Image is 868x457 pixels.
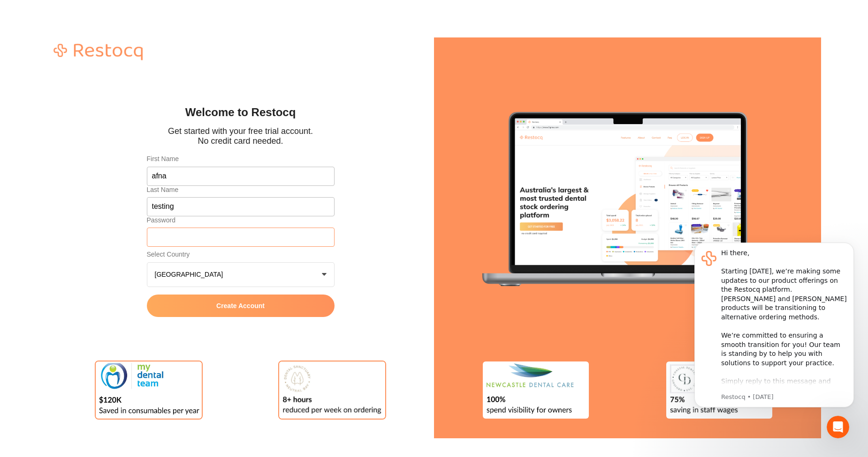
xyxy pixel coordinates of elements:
button: Create Account [147,295,335,317]
img: My Dental Team [96,361,202,419]
label: Last Name [147,186,335,194]
iframe: Intercom live chat [827,416,849,438]
p: [GEOGRAPHIC_DATA] [155,270,227,279]
div: Hi there, ​ Starting [DATE], we’re making some updates to our product offerings on the Restocq pl... [41,20,167,240]
img: Restocq Logo [47,37,150,64]
img: Dental Sanctuary [279,361,385,419]
label: Select Country [147,251,335,258]
label: Password [147,216,335,224]
img: Hero Image [482,112,773,286]
img: Newcastle Dental Care [483,361,589,419]
button: [GEOGRAPHIC_DATA] [147,262,335,287]
p: No credit card needed. [168,136,313,146]
p: Get started with your free trial account. [168,126,313,136]
p: Message from Restocq, sent 2d ago [41,164,167,173]
label: First Name [147,155,335,163]
iframe: Intercom notifications message [680,228,868,432]
h1: Welcome to Restocq [168,106,313,119]
img: Coastal Dental [666,361,772,419]
span: Create Account [216,302,265,310]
